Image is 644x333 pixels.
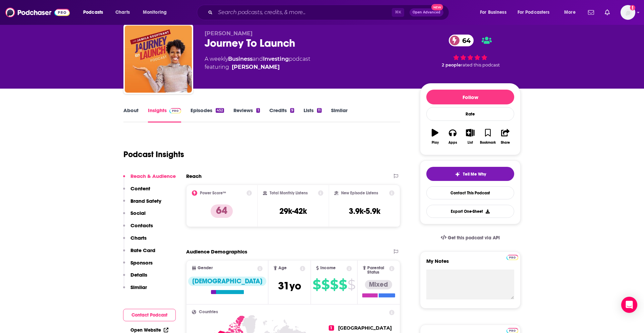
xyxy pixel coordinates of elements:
[461,62,500,67] span: rated this podcast
[186,173,202,179] h2: Reach
[426,167,514,181] button: tell me why sparkleTell Me Why
[130,247,155,253] p: Rate Card
[630,5,635,10] svg: Add a profile image
[420,30,521,72] div: 64 2 peoplerated this podcast
[216,108,224,113] div: 452
[211,204,233,218] p: 64
[123,185,150,198] button: Content
[123,247,155,259] button: Rate Card
[123,235,147,247] button: Charts
[367,266,388,275] span: Parental Status
[426,125,444,149] button: Play
[205,63,310,71] span: featuring
[123,210,146,222] button: Social
[123,309,176,321] button: Contact Podcast
[448,235,500,241] span: Get this podcast via API
[410,8,443,16] button: Open AdvancedNew
[278,266,287,270] span: Age
[233,107,260,123] a: Reviews1
[330,279,338,290] span: $
[506,254,518,260] a: Pro website
[480,8,506,17] span: For Business
[497,125,514,149] button: Share
[413,11,440,14] span: Open Advanced
[263,56,289,62] a: Investing
[123,198,161,210] button: Brand Safety
[426,90,514,104] button: Follow
[253,56,263,62] span: and
[115,8,130,17] span: Charts
[215,7,392,18] input: Search podcasts, credits, & more...
[228,56,253,62] a: Business
[426,258,514,270] label: My Notes
[205,55,310,71] div: A weekly podcast
[506,255,518,260] img: Podchaser Pro
[205,30,253,37] span: [PERSON_NAME]
[191,107,224,123] a: Episodes452
[463,172,486,177] span: Tell Me Why
[317,108,322,113] div: 11
[198,266,213,270] span: Gender
[130,198,161,204] p: Brand Safety
[270,191,308,195] h2: Total Monthly Listens
[269,107,294,123] a: Credits9
[621,5,635,20] button: Show profile menu
[123,222,153,235] button: Contacts
[341,191,378,195] h2: New Episode Listens
[426,107,514,121] div: Rate
[501,141,510,145] div: Share
[621,5,635,20] span: Logged in as Kapplewhaite
[479,125,496,149] button: Bookmark
[426,205,514,218] button: Export One-Sheet
[339,279,347,290] span: $
[123,149,184,159] h1: Podcast Insights
[256,108,260,113] div: 1
[203,5,455,20] div: Search podcasts, credits, & more...
[130,210,146,216] p: Social
[123,259,153,272] button: Sponsors
[138,7,175,18] button: open menu
[111,7,134,18] a: Charts
[130,235,147,241] p: Charts
[188,277,266,286] div: [DEMOGRAPHIC_DATA]
[518,8,550,17] span: For Podcasters
[513,7,559,18] button: open menu
[426,186,514,199] a: Contact This Podcast
[455,172,460,177] img: tell me why sparkle
[449,35,474,46] a: 64
[123,284,147,296] button: Similar
[480,141,496,145] div: Bookmark
[432,141,439,145] div: Play
[130,327,168,333] a: Open Website
[169,108,181,113] img: Podchaser Pro
[313,279,321,290] span: $
[200,191,226,195] h2: Power Score™
[621,5,635,20] img: User Profile
[123,107,139,123] a: About
[125,26,192,93] img: Journey To Launch
[130,259,153,266] p: Sponsors
[331,107,347,123] a: Similar
[130,284,147,290] p: Similar
[321,279,329,290] span: $
[444,125,461,149] button: Apps
[349,206,380,216] h3: 3.9k-5.9k
[602,7,612,18] a: Show notifications dropdown
[78,7,112,18] button: open menu
[232,63,280,71] a: Jamila Souffrant
[130,272,147,278] p: Details
[199,310,218,314] span: Countries
[5,6,70,19] img: Podchaser - Follow, Share and Rate Podcasts
[442,62,461,67] span: 2 people
[338,325,392,331] span: [GEOGRAPHIC_DATA]
[329,325,334,331] span: 1
[320,266,336,270] span: Income
[186,248,247,255] h2: Audience Demographics
[448,141,457,145] div: Apps
[435,230,505,246] a: Get this podcast via API
[585,7,597,18] a: Show notifications dropdown
[347,279,355,290] span: $
[123,173,176,185] button: Reach & Audience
